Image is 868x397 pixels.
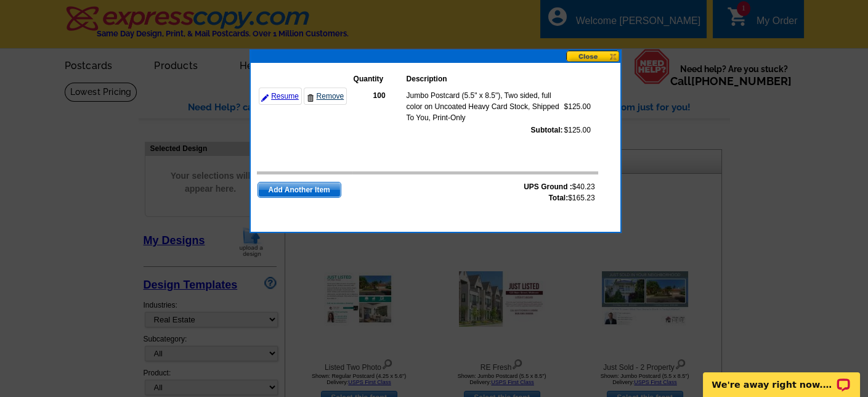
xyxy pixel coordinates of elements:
strong: UPS Ground : [524,182,572,191]
iframe: LiveChat chat widget [695,358,868,397]
span: Add Another Item [258,182,341,197]
img: trashcan-icon.gif [307,94,314,102]
strong: Subtotal: [531,126,563,134]
span: $40.23 $165.23 [524,181,594,203]
strong: Total: [548,194,568,202]
th: Description [406,73,564,85]
td: $125.00 [564,89,591,124]
strong: 100 [373,91,385,100]
td: $125.00 [564,124,591,136]
td: Jumbo Postcard (5.5" x 8.5"), Two sided, full color on Uncoated Heavy Card Stock, Shipped To You,... [406,89,564,124]
a: Remove [304,88,347,105]
th: Quantity [353,73,406,85]
a: Resume [259,88,302,105]
img: pencil-icon.gif [261,94,269,102]
a: Add Another Item [258,182,341,198]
